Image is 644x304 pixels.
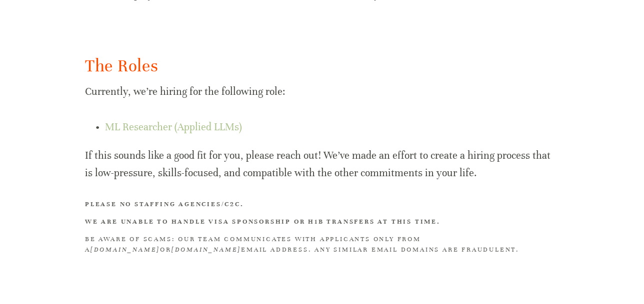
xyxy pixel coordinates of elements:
[85,83,559,100] p: Currently, we’re hiring for the following role:
[85,54,559,78] h2: The Roles
[85,234,559,255] h3: BE AWARE OF SCAMS: Our team communicates with applicants only from a or email address. Any simila...
[85,200,244,208] strong: Please no staffing agencies/C2C.
[105,121,242,133] a: ML Researcher (Applied LLMs)
[85,147,559,182] p: If this sounds like a good fit for you, please reach out! We’ve made an effort to create a hiring...
[90,246,160,254] em: [DOMAIN_NAME]
[85,218,440,226] strong: We are unable to handle visa sponsorship or H1B transfers at this time.
[171,246,241,254] em: [DOMAIN_NAME]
